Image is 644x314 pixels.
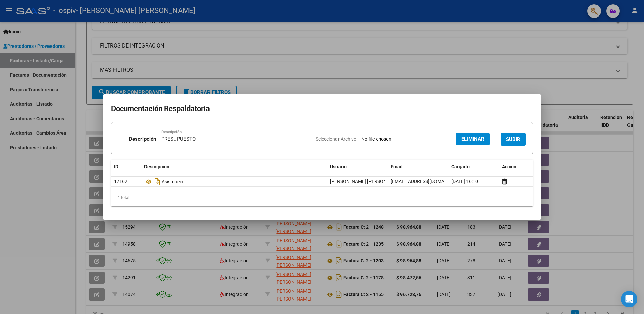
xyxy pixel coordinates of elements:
datatable-header-cell: Email [388,160,449,174]
span: Accion [502,164,516,169]
span: Eliminar [461,136,484,142]
span: ID [114,164,118,169]
span: Cargado [451,164,470,169]
span: Usuario [330,164,347,169]
div: 1 total [111,189,533,206]
p: Descripción [129,135,156,143]
i: Descargar documento [153,176,162,187]
datatable-header-cell: Descripción [141,160,327,174]
span: [PERSON_NAME] [PERSON_NAME] [330,179,403,184]
h2: Documentación Respaldatoria [111,102,533,115]
datatable-header-cell: Cargado [449,160,499,174]
datatable-header-cell: ID [111,160,141,174]
span: Descripción [144,164,169,169]
button: Eliminar [456,133,490,145]
div: Asistencia [144,176,325,187]
span: [DATE] 16:10 [451,179,478,184]
span: SUBIR [506,136,520,143]
div: Open Intercom Messenger [621,291,637,307]
span: 17162 [114,179,127,184]
datatable-header-cell: Usuario [327,160,388,174]
datatable-header-cell: Accion [499,160,533,174]
span: Email [391,164,403,169]
span: [EMAIL_ADDRESS][DOMAIN_NAME] [391,179,465,184]
span: Seleccionar Archivo [316,136,356,142]
button: SUBIR [501,133,526,146]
